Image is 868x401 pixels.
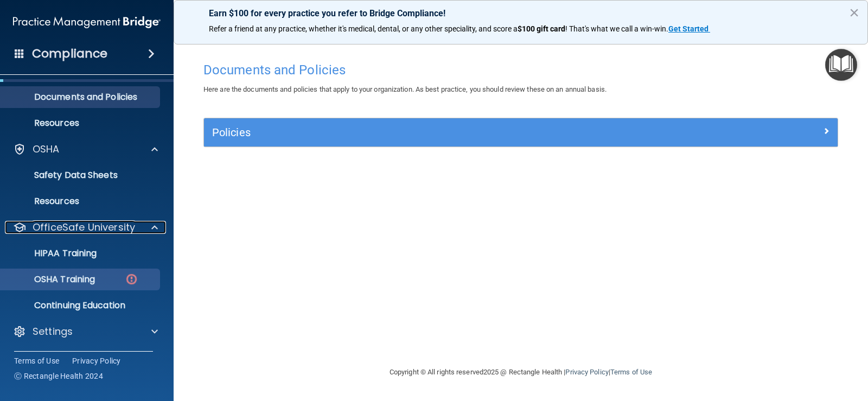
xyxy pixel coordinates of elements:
[14,355,59,366] a: Terms of Use
[212,126,671,138] h5: Policies
[668,24,710,33] a: Get Started
[7,248,97,259] p: HIPAA Training
[13,11,161,33] img: PMB logo
[209,8,833,18] p: Earn $100 for every practice you refer to Bridge Compliance!
[7,300,155,311] p: Continuing Education
[32,46,107,61] h4: Compliance
[323,355,719,390] div: Copyright © All rights reserved 2025 @ Rectangle Health | |
[14,371,103,381] span: Ⓒ Rectangle Health 2024
[33,143,60,156] p: OSHA
[13,325,158,338] a: Settings
[33,221,135,234] p: OfficeSafe University
[610,368,652,376] a: Terms of Use
[518,24,565,33] strong: $100 gift card
[13,221,158,234] a: OfficeSafe University
[203,63,838,77] h4: Documents and Policies
[7,92,155,103] p: Documents and Policies
[212,124,829,141] a: Policies
[7,196,155,207] p: Resources
[203,85,607,93] span: Here are the documents and policies that apply to your organization. As best practice, you should...
[125,272,138,286] img: danger-circle.6113f641.png
[33,325,73,338] p: Settings
[680,324,855,368] iframe: Drift Widget Chat Controller
[7,118,155,129] p: Resources
[849,4,859,21] button: Close
[7,170,155,181] p: Safety Data Sheets
[668,24,709,33] strong: Get Started
[7,274,95,285] p: OSHA Training
[565,24,668,33] span: ! That's what we call a win-win.
[72,355,121,366] a: Privacy Policy
[209,24,518,33] span: Refer a friend at any practice, whether it's medical, dental, or any other speciality, and score a
[825,49,857,81] button: Open Resource Center
[565,368,608,376] a: Privacy Policy
[13,143,158,156] a: OSHA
